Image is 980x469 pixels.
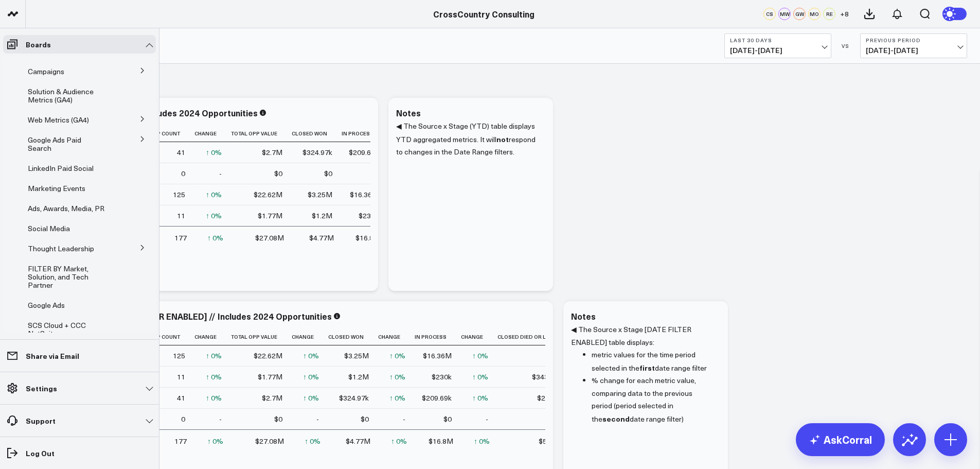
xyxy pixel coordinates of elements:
[308,189,332,200] div: $3.25M
[231,328,292,345] th: Total Opp Value
[26,352,79,360] p: Share via Email
[28,163,94,173] span: LinkedIn Paid Social
[302,147,332,158] div: $324.97k
[350,189,379,200] div: $16.36M
[219,414,222,424] div: -
[219,168,222,179] div: -
[28,224,70,233] a: Social Media
[378,328,415,345] th: Change
[206,189,222,200] div: ↑ 0%
[28,164,94,172] a: LinkedIn Paid Social
[796,423,885,456] a: AskCorral
[361,414,369,424] div: $0
[149,328,194,345] th: Opp Count
[415,328,461,345] th: In Process
[840,10,849,18] span: + 8
[866,46,961,55] span: [DATE] - [DATE]
[432,372,452,382] div: $230k
[28,300,65,310] span: Google Ads
[274,414,282,424] div: $0
[177,393,185,403] div: 41
[28,321,106,338] a: SCS Cloud + CCC NetSuite
[639,362,655,373] b: first
[258,372,282,382] div: $1.77M
[28,264,88,290] span: FILTER BY Market, Solution, and Tech Partner
[26,384,57,392] p: Settings
[206,372,222,382] div: ↑ 0%
[207,436,223,446] div: ↑ 0%
[359,211,379,221] div: $230k
[571,323,712,349] p: ◀ The Source x Stage [DATE FILTER ENABLED] table displays:
[26,416,56,425] p: Support
[312,211,332,221] div: $1.2M
[391,436,407,446] div: ↑ 0%
[836,43,855,49] div: VS
[258,211,282,221] div: $1.77M
[532,372,562,382] div: $343.73k
[206,351,222,361] div: ↑ 0%
[28,135,81,153] span: Google Ads Paid Search
[28,67,64,76] a: Campaigns
[255,233,284,243] div: $27.08M
[403,414,405,424] div: -
[389,372,405,382] div: ↑ 0%
[181,414,185,424] div: 0
[472,351,488,361] div: ↑ 0%
[396,120,545,281] div: ◀ The Source x Stage (YTD) table displays YTD aggregated metrics. It will respond to changes in t...
[724,33,831,58] button: Last 30 Days[DATE]-[DATE]
[292,125,342,142] th: Closed Won
[389,393,405,403] div: ↑ 0%
[474,436,490,446] div: ↑ 0%
[262,147,282,158] div: $2.7M
[206,393,222,403] div: ↑ 0%
[472,372,488,382] div: ↑ 0%
[328,328,378,345] th: Closed Won
[866,37,961,43] b: Previous Period
[429,436,453,446] div: $16.8M
[349,147,379,158] div: $209.69k
[443,414,452,424] div: $0
[28,204,104,213] a: Ads, Awards, Media, PR
[173,189,185,200] div: 125
[355,233,380,243] div: $16.8M
[346,436,370,446] div: $4.77M
[177,211,185,221] div: 11
[423,351,452,361] div: $16.36M
[571,310,596,322] div: Notes
[486,414,488,424] div: -
[255,436,284,446] div: $27.08M
[177,147,185,158] div: 41
[763,8,776,20] div: CS
[174,233,187,243] div: 177
[433,8,534,20] a: CrossCountry Consulting
[28,66,64,76] span: Campaigns
[303,351,319,361] div: ↑ 0%
[274,168,282,179] div: $0
[173,351,185,361] div: 125
[305,436,320,446] div: ↑ 0%
[26,449,55,457] p: Log Out
[396,107,421,118] div: Notes
[730,37,826,43] b: Last 30 Days
[28,136,105,152] a: Google Ads Paid Search
[808,8,821,20] div: MO
[254,189,282,200] div: $22.62M
[28,115,89,125] span: Web Metrics (GA4)
[422,393,452,403] div: $209.69k
[860,33,967,58] button: Previous Period[DATE]-[DATE]
[28,320,86,338] span: SCS Cloud + CCC NetSuite
[823,8,835,20] div: RE
[194,125,231,142] th: Change
[28,245,94,253] a: Thought Leadership
[496,134,509,144] b: not
[231,125,292,142] th: Total Opp Value
[292,328,328,345] th: Change
[602,413,630,424] b: second
[28,116,89,124] a: Web Metrics (GA4)
[339,393,369,403] div: $324.97k
[28,88,108,104] a: Solution & Audience Metrics (GA4)
[181,168,185,179] div: 0
[592,374,712,425] li: % change for each metric value, comparing data to the previous period (period selected in the dat...
[309,233,334,243] div: $4.77M
[28,203,104,213] span: Ads, Awards, Media, PR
